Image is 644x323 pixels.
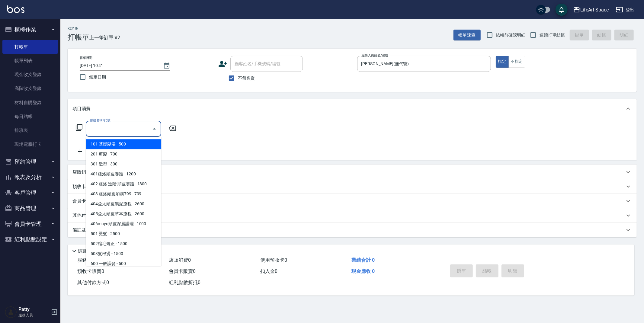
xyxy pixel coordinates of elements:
span: 402 蘊洛 進階 頭皮養護 - 1800 [86,179,161,189]
button: save [556,4,568,16]
p: 其他付款方式 [72,212,103,219]
div: 店販銷售 [68,165,637,179]
label: 服務名稱/代號 [90,118,110,123]
p: 項目消費 [72,106,91,112]
span: 紅利點數折抵 0 [169,280,200,285]
span: 405亞太頭皮草本療程 - 2600 [86,209,161,219]
span: 301 造型 - 300 [86,159,161,169]
span: 結帳前確認明細 [496,32,526,38]
p: 服務人員 [18,312,49,318]
button: 不指定 [508,56,525,68]
a: 打帳單 [2,40,58,54]
p: 備註及來源 [72,227,95,233]
h2: Key In [68,27,89,30]
img: Logo [7,5,24,13]
span: 406muyo頭皮深層護理 - 1000 [86,219,161,229]
a: 現場電腦打卡 [2,137,58,151]
span: 鎖定日期 [89,74,106,80]
button: 指定 [496,56,509,68]
span: 503髮根燙 - 1500 [86,249,161,259]
button: 登出 [614,4,637,15]
button: 會員卡管理 [2,216,58,232]
button: 預約管理 [2,154,58,170]
span: 403 蘊洛頭皮加購799 - 799 [86,189,161,199]
button: 櫃檯作業 [2,22,58,37]
span: 404亞太頭皮礦泥療程 - 2600 [86,199,161,209]
h3: 打帳單 [68,33,89,41]
div: 其他付款方式 [68,208,637,223]
input: YYYY/MM/DD hh:mm [80,61,157,71]
a: 帳單列表 [2,54,58,68]
span: 其他付款方式 0 [77,280,109,285]
button: 紅利點數設定 [2,232,58,247]
span: 不留客資 [238,75,255,82]
a: 排班表 [2,123,58,137]
span: 上一筆訂單:#2 [89,34,120,41]
p: 隱藏業績明細 [78,248,105,254]
span: 使用預收卡 0 [260,257,287,263]
span: 600 一般護髮 - 500 [86,259,161,269]
img: Person [5,306,17,318]
span: 502縮毛矯正 - 1500 [86,239,161,249]
p: 店販銷售 [72,169,91,175]
span: 501 燙髮 - 2500 [86,229,161,239]
span: 扣入金 0 [260,268,277,274]
label: 帳單日期 [80,56,92,60]
span: 401蘊洛頭皮養護 - 1200 [86,169,161,179]
span: 店販消費 0 [169,257,191,263]
button: 商品管理 [2,200,58,216]
a: 每日結帳 [2,110,58,123]
a: 高階收支登錄 [2,82,58,95]
a: 材料自購登錄 [2,96,58,110]
div: 預收卡販賣 [68,179,637,194]
span: 會員卡販賣 0 [169,268,196,274]
div: 會員卡銷售 [68,194,637,208]
div: LifeArt Space [580,6,609,14]
button: Close [149,124,159,134]
h5: Patty [18,306,49,312]
span: 連續打單結帳 [540,32,565,38]
div: 項目消費 [68,99,637,118]
p: 會員卡銷售 [72,198,95,204]
span: 預收卡販賣 0 [77,268,104,274]
button: 報表及分析 [2,169,58,185]
button: 帳單速查 [453,30,481,41]
p: 預收卡販賣 [72,184,95,190]
button: LifeArt Space [571,4,611,16]
span: 現金應收 0 [351,268,375,274]
span: 業績合計 0 [351,257,375,263]
label: 服務人員姓名/編號 [361,53,388,58]
span: 101 基礎髮浴 - 500 [86,139,161,149]
button: Choose date, selected date is 2025-08-18 [159,59,174,73]
div: 備註及來源 [68,223,637,237]
span: 服務消費 0 [77,257,99,263]
a: 現金收支登錄 [2,68,58,82]
span: 201 剪髮 - 700 [86,149,161,159]
button: 客戶管理 [2,185,58,201]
